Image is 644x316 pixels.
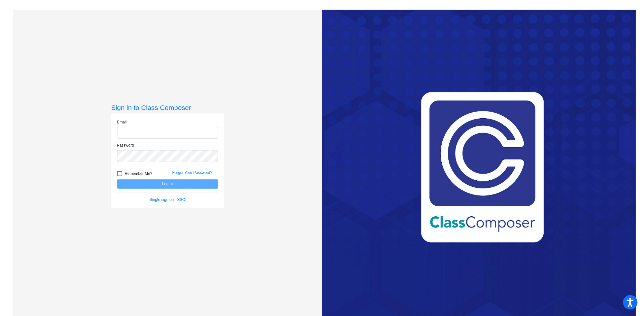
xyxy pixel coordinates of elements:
a: Forgot Your Password? [172,170,213,175]
h3: Sign in to Class Composer [111,104,224,112]
button: Log In [117,179,218,189]
label: Password [117,142,134,148]
label: Email [117,119,127,125]
span: Remember Me? [125,170,152,177]
a: Single sign on - SSO [150,197,185,202]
